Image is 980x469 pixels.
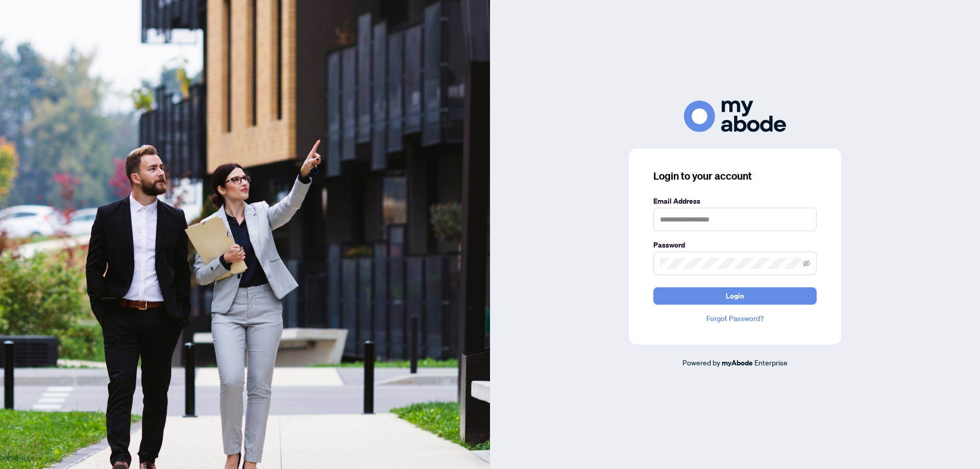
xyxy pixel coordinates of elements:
[803,260,810,267] span: eye-invisible
[653,169,817,183] h3: Login to your account
[653,287,817,305] button: Login
[722,357,753,368] a: myAbode
[754,358,788,367] span: Enterprise
[653,195,817,207] label: Email Address
[684,101,786,132] img: ma-logo
[653,239,817,251] label: Password
[726,288,744,304] span: Login
[653,313,817,324] a: Forgot Password?
[682,358,720,367] span: Powered by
